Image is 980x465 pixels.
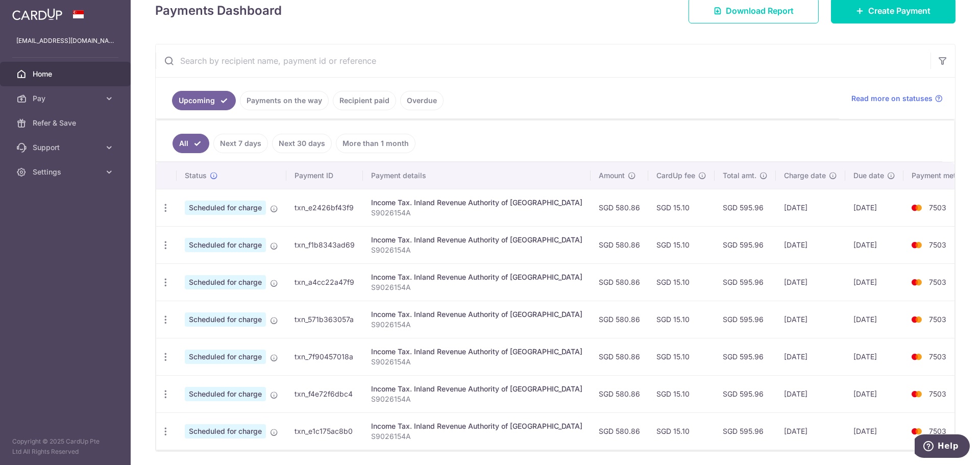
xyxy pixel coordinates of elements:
[591,301,648,338] td: SGD 580.86
[371,394,582,404] p: S9026154A
[845,263,903,301] td: [DATE]
[185,424,266,438] span: Scheduled for charge
[591,263,648,301] td: SGD 580.86
[371,320,582,330] p: S9026154A
[173,134,209,153] a: All
[784,170,826,181] span: Charge date
[776,226,845,263] td: [DATE]
[371,198,582,208] div: Income Tax. Inland Revenue Authority of [GEOGRAPHIC_DATA]
[929,352,946,361] span: 7503
[906,388,927,400] img: Bank Card
[906,351,927,363] img: Bank Card
[155,2,282,20] h4: Payments Dashboard
[929,203,946,212] span: 7503
[929,278,946,286] span: 7503
[33,118,100,128] span: Refer & Save
[16,36,114,46] p: [EMAIL_ADDRESS][DOMAIN_NAME]
[715,263,776,301] td: SGD 595.96
[648,338,715,375] td: SGD 15.10
[333,91,396,110] a: Recipient paid
[371,347,582,357] div: Income Tax. Inland Revenue Authority of [GEOGRAPHIC_DATA]
[851,93,933,104] span: Read more on statuses
[185,170,207,181] span: Status
[286,338,363,375] td: txn_7f90457018a
[776,263,845,301] td: [DATE]
[906,202,927,214] img: Bank Card
[929,389,946,398] span: 7503
[33,142,100,153] span: Support
[185,201,266,215] span: Scheduled for charge
[776,189,845,226] td: [DATE]
[845,301,903,338] td: [DATE]
[371,208,582,218] p: S9026154A
[929,315,946,324] span: 7503
[185,275,266,289] span: Scheduled for charge
[591,412,648,450] td: SGD 580.86
[929,427,946,435] span: 7503
[185,350,266,364] span: Scheduled for charge
[591,375,648,412] td: SGD 580.86
[371,431,582,442] p: S9026154A
[591,338,648,375] td: SGD 580.86
[371,245,582,255] p: S9026154A
[776,338,845,375] td: [DATE]
[371,272,582,282] div: Income Tax. Inland Revenue Authority of [GEOGRAPHIC_DATA]
[371,235,582,245] div: Income Tax. Inland Revenue Authority of [GEOGRAPHIC_DATA]
[286,301,363,338] td: txn_571b363057a
[906,313,927,326] img: Bank Card
[185,238,266,252] span: Scheduled for charge
[868,5,930,17] span: Create Payment
[715,301,776,338] td: SGD 595.96
[599,170,625,181] span: Amount
[185,312,266,327] span: Scheduled for charge
[33,167,100,177] span: Settings
[286,375,363,412] td: txn_f4e72f6dbc4
[371,309,582,320] div: Income Tax. Inland Revenue Authority of [GEOGRAPHIC_DATA]
[648,189,715,226] td: SGD 15.10
[172,91,236,110] a: Upcoming
[371,282,582,292] p: S9026154A
[776,375,845,412] td: [DATE]
[371,421,582,431] div: Income Tax. Inland Revenue Authority of [GEOGRAPHIC_DATA]
[906,425,927,437] img: Bank Card
[286,263,363,301] td: txn_a4cc22a47f9
[12,8,62,20] img: CardUp
[715,189,776,226] td: SGD 595.96
[156,44,930,77] input: Search by recipient name, payment id or reference
[845,338,903,375] td: [DATE]
[845,412,903,450] td: [DATE]
[715,338,776,375] td: SGD 595.96
[845,375,903,412] td: [DATE]
[845,226,903,263] td: [DATE]
[371,384,582,394] div: Income Tax. Inland Revenue Authority of [GEOGRAPHIC_DATA]
[400,91,444,110] a: Overdue
[726,5,794,17] span: Download Report
[591,226,648,263] td: SGD 580.86
[851,93,943,104] a: Read more on statuses
[286,226,363,263] td: txn_f1b8343ad69
[272,134,332,153] a: Next 30 days
[715,375,776,412] td: SGD 595.96
[723,170,756,181] span: Total amt.
[776,412,845,450] td: [DATE]
[648,263,715,301] td: SGD 15.10
[286,162,363,189] th: Payment ID
[33,93,100,104] span: Pay
[845,189,903,226] td: [DATE]
[715,412,776,450] td: SGD 595.96
[715,226,776,263] td: SGD 595.96
[648,301,715,338] td: SGD 15.10
[286,412,363,450] td: txn_e1c175ac8b0
[915,434,970,460] iframe: Opens a widget where you can find more information
[213,134,268,153] a: Next 7 days
[33,69,100,79] span: Home
[648,412,715,450] td: SGD 15.10
[591,189,648,226] td: SGD 580.86
[185,387,266,401] span: Scheduled for charge
[648,375,715,412] td: SGD 15.10
[336,134,415,153] a: More than 1 month
[240,91,329,110] a: Payments on the way
[363,162,591,189] th: Payment details
[286,189,363,226] td: txn_e2426bf43f9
